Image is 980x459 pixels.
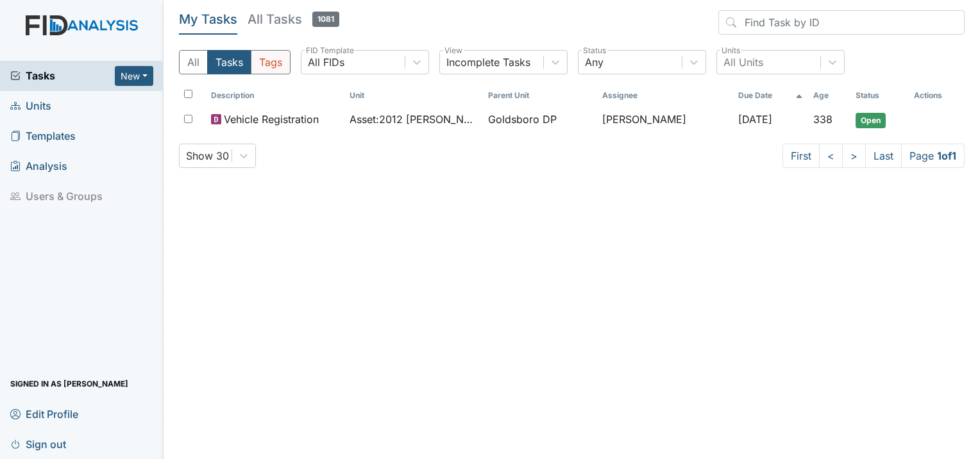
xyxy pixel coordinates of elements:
th: Toggle SortBy [850,85,909,106]
td: [PERSON_NAME] [597,106,733,133]
div: Show 30 [186,148,229,163]
a: > [842,144,866,168]
h5: My Tasks [179,10,237,28]
th: Assignee [597,85,733,106]
strong: 1 of 1 [937,149,956,162]
span: 338 [813,113,832,126]
span: Edit Profile [10,404,78,424]
th: Toggle SortBy [206,85,344,106]
span: [DATE] [738,113,772,126]
a: Last [865,144,902,168]
nav: task-pagination [782,144,965,168]
span: 1081 [312,12,339,27]
div: All Units [723,54,763,70]
a: First [782,144,820,168]
div: Type filter [179,50,291,74]
div: All FIDs [308,54,344,70]
span: Sign out [10,434,66,454]
input: Toggle All Rows Selected [184,90,192,98]
span: Analysis [10,156,67,176]
button: New [115,66,153,86]
span: Asset : 2012 [PERSON_NAME] 07541 [350,112,478,127]
span: Page [901,144,965,168]
input: Find Task by ID [718,10,965,35]
span: Goldsboro DP [488,112,557,127]
span: Vehicle Registration [224,112,319,127]
div: Incomplete Tasks [446,54,530,70]
button: Tags [251,50,291,74]
span: Open [856,113,886,128]
h5: All Tasks [248,10,339,28]
th: Toggle SortBy [733,85,808,106]
th: Toggle SortBy [808,85,850,106]
th: Toggle SortBy [483,85,597,106]
button: Tasks [207,50,251,74]
span: Signed in as [PERSON_NAME] [10,374,128,394]
button: All [179,50,208,74]
a: Tasks [10,68,115,83]
span: Units [10,96,51,116]
a: < [819,144,843,168]
th: Actions [909,85,965,106]
th: Toggle SortBy [344,85,483,106]
span: Templates [10,126,76,146]
div: Any [585,54,604,70]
